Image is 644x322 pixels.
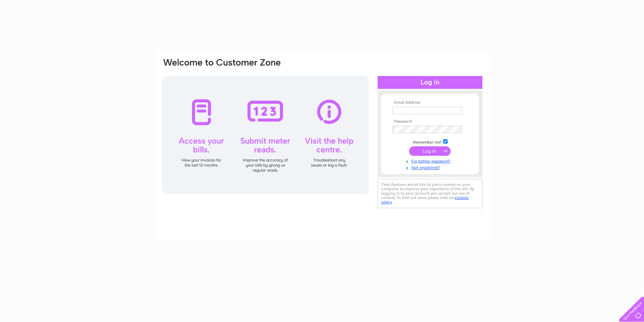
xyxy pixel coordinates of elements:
[392,157,469,164] a: Forgotten password?
[381,195,469,204] a: cookies policy
[378,179,482,208] div: Clear Business would like to place cookies on your computer to improve your experience of the sit...
[391,100,469,105] th: Email Address:
[391,138,469,145] td: Remember me?
[392,164,469,170] a: Not registered?
[391,119,469,124] th: Password:
[409,146,451,156] input: Submit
